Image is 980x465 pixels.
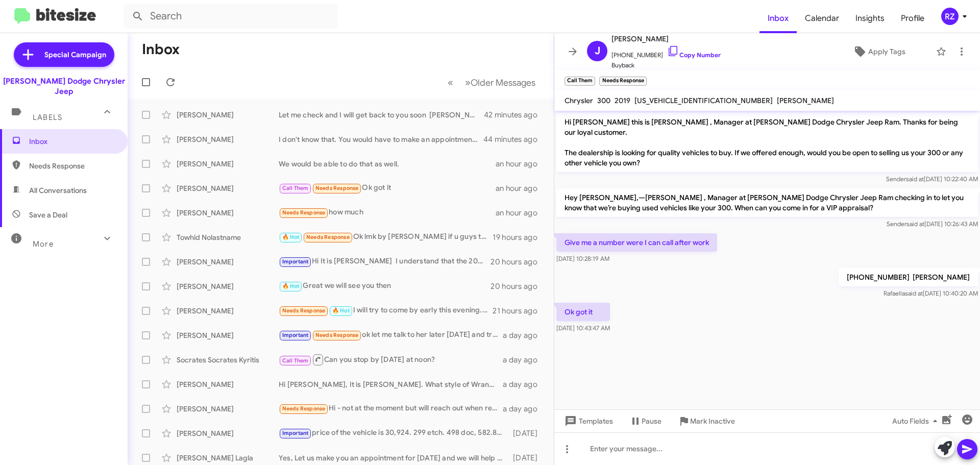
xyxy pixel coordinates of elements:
div: [PERSON_NAME] [177,159,279,169]
span: « [448,76,453,89]
button: Auto Fields [884,412,949,430]
a: Special Campaign [14,42,114,67]
span: Save a Deal [29,210,67,220]
span: Sender [DATE] 10:22:40 AM [886,175,978,183]
div: Let me check and I will get back to you soon [PERSON_NAME] [279,110,484,120]
span: [PERSON_NAME] [777,96,834,105]
span: Needs Response [306,234,350,240]
div: 42 minutes ago [484,110,546,120]
div: [PERSON_NAME] [177,281,279,291]
button: Templates [554,412,621,430]
button: Apply Tags [826,42,931,61]
div: Hi [PERSON_NAME], It is [PERSON_NAME]. What style of Wrangler are you looking for? [279,379,503,389]
span: 300 [597,96,610,105]
span: 🔥 Hot [282,234,300,240]
span: Important [282,332,309,338]
nav: Page navigation example [442,72,542,93]
div: I don't know that. You would have to make an appointment to have nyoir vehicle appraised. Let me ... [279,134,484,144]
div: price of the vehicle is 30,924. 299 etch. 498 doc, 582.89 is estimated dmv (any overage you will ... [279,427,508,439]
span: Needs Response [315,332,359,338]
p: Hey [PERSON_NAME],—[PERSON_NAME] , Manager at [PERSON_NAME] Dodge Chrysler Jeep Ram checking in t... [556,188,978,217]
div: 20 hours ago [491,281,546,291]
span: Auto Fields [892,412,941,430]
span: Needs Response [29,161,116,171]
span: Special Campaign [44,50,106,60]
span: Important [282,430,309,436]
div: [PERSON_NAME] [177,208,279,218]
span: said at [906,175,924,183]
span: » [465,76,471,89]
span: Important [282,258,309,265]
button: Previous [442,72,459,93]
div: a day ago [503,330,546,340]
span: 2019 [615,96,630,105]
div: Towhid Nolastname [177,232,279,242]
div: [PERSON_NAME] [177,404,279,414]
div: Hi - not at the moment but will reach out when ready Thanks [279,403,503,414]
div: [PERSON_NAME] [177,379,279,389]
span: [PHONE_NUMBER] [611,45,721,60]
button: Mark Inactive [670,412,743,430]
div: [PERSON_NAME] [177,330,279,340]
div: a day ago [503,379,546,389]
div: [PERSON_NAME] [177,183,279,193]
span: Buyback [611,60,721,70]
p: [PHONE_NUMBER] [PERSON_NAME] [839,268,978,286]
a: Insights [847,4,893,33]
button: Pause [621,412,670,430]
div: Yes, Let us make you an appointment for [DATE] and we will help you with your choice. [PERSON_NAME] [279,453,508,463]
span: Apply Tags [868,42,905,61]
div: [PERSON_NAME] [177,428,279,438]
span: Needs Response [282,307,326,314]
span: [DATE] 10:43:47 AM [556,324,610,332]
span: said at [905,289,923,297]
div: an hour ago [496,183,546,193]
button: Next [459,72,542,93]
span: All Conversations [29,185,87,195]
span: [US_VEHICLE_IDENTIFICATION_NUMBER] [634,96,773,105]
div: Great we will see you then [279,280,491,292]
span: Sender [DATE] 10:26:43 AM [887,220,978,228]
small: Call Them [565,77,595,86]
div: RZ [941,8,959,25]
div: I will try to come by early this evening. How late are you open [279,305,493,316]
div: 19 hours ago [493,232,546,242]
div: a day ago [503,404,546,414]
div: [PERSON_NAME] [177,306,279,316]
div: Can you stop by [DATE] at noon? [279,353,503,366]
div: Ok lmk by [PERSON_NAME] if u guys trying to let it go. I have to make decision by [PERSON_NAME] [279,231,493,243]
div: [DATE] [508,453,546,463]
span: 🔥 Hot [282,283,300,289]
div: 44 minutes ago [484,134,546,144]
div: an hour ago [496,208,546,218]
button: RZ [933,8,969,25]
div: [PERSON_NAME] Lagla [177,453,279,463]
a: Inbox [759,4,797,33]
a: Copy Number [667,51,721,59]
div: 20 hours ago [491,257,546,267]
span: [PERSON_NAME] [611,33,721,45]
span: Needs Response [282,209,326,216]
div: an hour ago [496,159,546,169]
span: Labels [33,113,62,122]
span: [DATE] 10:28:19 AM [556,255,609,262]
span: Pause [642,412,661,430]
a: Calendar [797,4,847,33]
div: [PERSON_NAME] [177,257,279,267]
span: Call Them [282,185,309,191]
small: Needs Response [599,77,646,86]
span: Profile [893,4,933,33]
input: Search [124,4,338,29]
div: [PERSON_NAME] [177,110,279,120]
div: how much [279,207,496,218]
div: Ok got it [279,182,496,194]
span: Mark Inactive [690,412,735,430]
span: said at [906,220,924,228]
div: a day ago [503,355,546,365]
span: 🔥 Hot [332,307,350,314]
div: [PERSON_NAME] [177,134,279,144]
p: Give me a number were I can call after work [556,233,717,252]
